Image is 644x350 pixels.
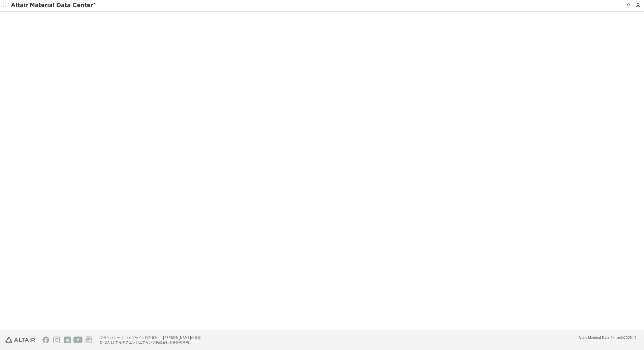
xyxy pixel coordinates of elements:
[5,337,35,343] img: アルテアエンジニアリング
[579,335,636,340] div: (v2025.1)
[100,340,201,345] div: © [DATE] アルテアエンジニアリング株式会社全著作権所有。
[579,335,621,340] span: Altair Material Data Center
[125,335,158,340] a: ウェブサイト利用規約
[100,335,120,340] a: プライバシー
[163,335,201,340] a: [PERSON_NAME]の同意
[11,2,97,9] img: Altair Material Data Center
